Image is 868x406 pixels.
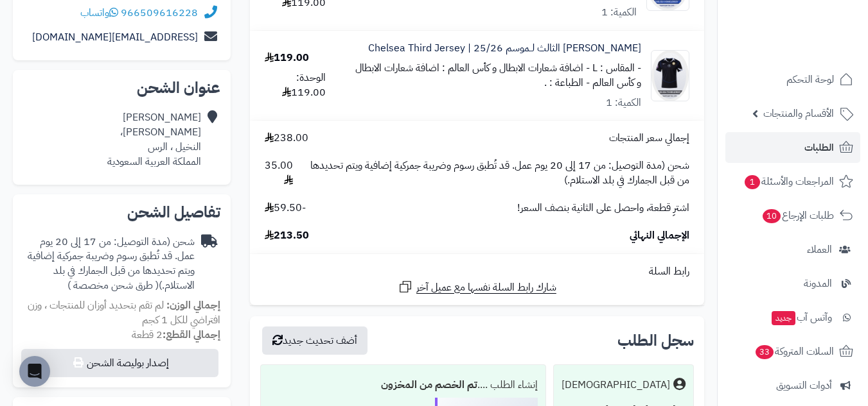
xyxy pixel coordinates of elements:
[772,311,795,325] span: جديد
[725,132,860,163] a: الطلبات
[763,105,834,123] span: الأقسام والمنتجات
[592,60,641,76] small: - المقاس : L
[23,205,220,220] h2: تفاصيل الشحن
[807,241,832,258] span: العملاء
[21,349,218,377] button: إصدار بوليصة الشحن
[19,356,50,387] div: Open Intercom Messenger
[121,5,198,21] a: 966509616228
[804,139,834,156] span: الطلبات
[265,228,309,243] span: 213.50
[725,302,860,333] a: وآتس آبجديد
[743,173,834,190] span: المراجعات والأسئلة
[355,60,641,90] small: - اضافة شعارات الابطال و كأس العالم : اضافة شعارات الابطال و كأس العالم
[265,51,309,65] div: 119.00
[725,166,860,197] a: المراجعات والأسئلة1
[725,268,860,299] a: المدونة
[617,333,694,348] h3: سجل الطلب
[368,41,641,56] a: [PERSON_NAME] الثالث لــموسم 25/26 | Chelsea Third Jersey
[756,345,774,359] span: 33
[725,200,860,231] a: طلبات الإرجاع10
[32,30,198,45] a: [EMAIL_ADDRESS][DOMAIN_NAME]
[606,96,641,110] div: الكمية: 1
[544,75,590,90] small: - الطباعة : .
[306,158,689,188] span: شحن (مدة التوصيل: من 17 إلى 20 يوم عمل. قد تُطبق رسوم وضريبة جمركية إضافية ويتم تحديدها من قبل ال...
[265,201,306,216] span: -59.50
[786,71,834,89] span: لوحة التحكم
[166,298,220,313] strong: إجمالي الوزن:
[262,326,368,355] button: أضف تحديث جديد
[725,336,860,367] a: السلات المتروكة33
[630,228,689,243] span: الإجمالي النهائي
[725,64,860,95] a: لوحة التحكم
[163,327,220,343] strong: إجمالي القطع:
[609,131,689,146] span: إجمالي سعر المنتجات
[80,5,118,21] a: واتساب
[381,377,477,393] b: تم الخصم من المخزون
[23,80,220,96] h2: عنوان الشحن
[761,207,834,224] span: طلبات الإرجاع
[754,343,834,360] span: السلات المتروكة
[269,373,538,398] div: إنشاء الطلب ....
[132,327,220,343] small: 2 قطعة
[398,279,556,295] a: شارك رابط السلة نفسها مع عميل آخر
[107,110,201,169] div: [PERSON_NAME] [PERSON_NAME]، النخيل ، الرس المملكة العربية السعودية
[28,298,220,328] span: لم تقم بتحديد أوزان للمنتجات ، وزن افتراضي للكل 1 كجم
[776,376,832,394] span: أدوات التسويق
[745,175,760,189] span: 1
[416,280,556,295] span: شارك رابط السلة نفسها مع عميل آخر
[804,275,832,292] span: المدونة
[651,50,689,101] img: 1756040375-website%20(1000%20x%201000%20%D8%A8%D9%8A%D9%83%D8%B3%D9%84)%20(1000%20x%201000%20%D8%...
[265,71,326,100] div: الوحدة: 119.00
[517,201,689,216] span: اشترِ قطعة، واحصل على الثانية بنصف السعر!
[562,378,670,393] div: [DEMOGRAPHIC_DATA]
[265,131,308,146] span: 238.00
[725,234,860,265] a: العملاء
[255,264,699,279] div: رابط السلة
[763,209,781,223] span: 10
[770,309,832,326] span: وآتس آب
[725,370,860,401] a: أدوات التسويق
[265,158,293,188] span: 35.00
[23,235,195,293] div: شحن (مدة التوصيل: من 17 إلى 20 يوم عمل. قد تُطبق رسوم وضريبة جمركية إضافية ويتم تحديدها من قبل ال...
[67,278,159,293] span: ( طرق شحن مخصصة )
[601,5,637,20] div: الكمية: 1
